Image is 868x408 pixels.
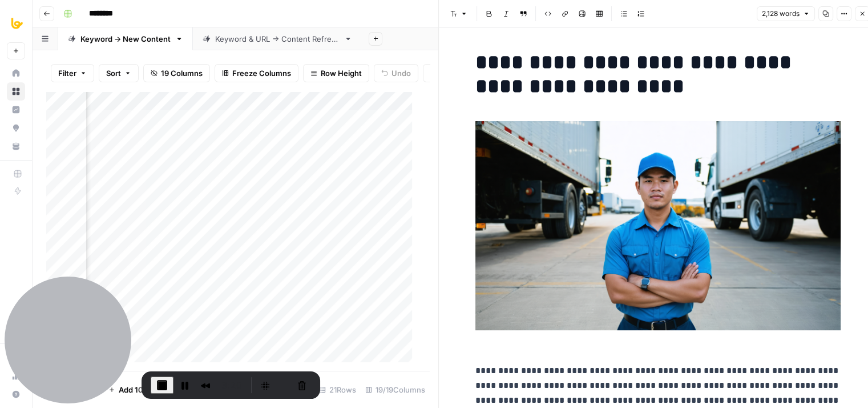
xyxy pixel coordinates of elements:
[215,33,340,45] div: Keyword & URL -> Content Refresh
[58,67,76,79] span: Filter
[106,67,121,79] span: Sort
[80,33,171,45] div: Keyword -> New Content
[161,67,203,79] span: 19 Columns
[143,64,210,82] button: 19 Columns
[391,67,411,79] span: Undo
[193,27,362,50] a: Keyword & URL -> Content Refresh
[321,67,362,79] span: Row Height
[7,13,27,34] img: All About AI Logo
[374,64,418,82] button: Undo
[58,27,193,50] a: Keyword -> New Content
[7,137,25,155] a: Your Data
[757,6,815,21] button: 2,128 words
[215,64,298,82] button: Freeze Columns
[7,82,25,101] a: Browse
[303,64,369,82] button: Row Height
[361,381,430,399] div: 19/19 Columns
[762,9,800,19] span: 2,128 words
[102,381,171,399] button: Add 10 Rows
[7,101,25,119] a: Insights
[7,64,25,82] a: Home
[99,64,139,82] button: Sort
[51,64,94,82] button: Filter
[232,67,291,79] span: Freeze Columns
[314,381,361,399] div: 21 Rows
[7,9,25,38] button: Workspace: All About AI
[7,119,25,137] a: Opportunities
